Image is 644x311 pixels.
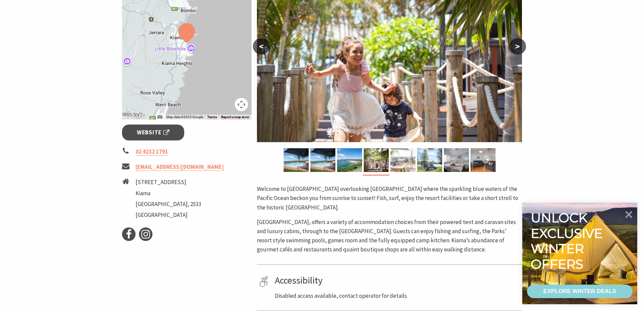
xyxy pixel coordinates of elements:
button: > [509,38,526,54]
button: Map camera controls [235,98,248,111]
li: [GEOGRAPHIC_DATA], 2533 [136,200,201,209]
img: Google [124,111,146,119]
button: < [253,38,270,54]
div: EXPLORE WINTER DEALS [543,285,616,298]
a: Open this area in Google Maps (opens a new window) [124,111,146,119]
div: Unlock exclusive winter offers [531,210,605,272]
p: Welcome to [GEOGRAPHIC_DATA] overlooking [GEOGRAPHIC_DATA] where the sparkling blue waters of the... [257,184,522,212]
li: [STREET_ADDRESS] [136,178,201,187]
span: Map data ©2025 Google [166,115,203,119]
a: 02 4232 1791 [136,148,168,156]
img: Boardwalk [364,148,389,172]
img: Outdoor eating area poolside [390,148,415,172]
button: Keyboard shortcuts [158,115,162,119]
img: 3 bedroom cabin [471,148,496,172]
a: Report a map error [221,115,249,119]
p: Disabled access available, contact operator for details. [275,291,520,301]
li: [GEOGRAPHIC_DATA] [136,210,201,220]
p: [GEOGRAPHIC_DATA], offers a variety of accommodation choices from their powered tent and caravan ... [257,218,522,254]
a: EXPLORE WINTER DEALS [527,285,633,298]
img: Cabins at Surf Beach Holiday Park [284,148,309,172]
a: Website [122,125,185,140]
li: Kiama [136,189,201,198]
img: Playground [417,148,442,172]
img: Surf Beach Pool [310,148,335,172]
a: [EMAIL_ADDRESS][DOMAIN_NAME] [136,163,224,171]
img: Main bedroom [444,148,469,172]
h4: Accessibility [275,275,520,286]
span: Website [137,128,169,137]
a: Terms [207,115,217,119]
img: Ocean view [337,148,362,172]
